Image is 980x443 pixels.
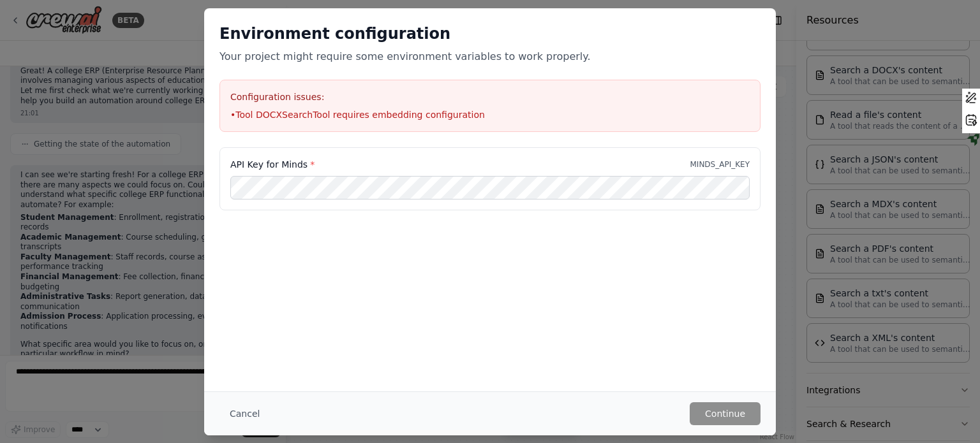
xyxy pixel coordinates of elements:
[230,158,315,171] label: API Key for Minds
[690,159,750,170] p: MINDS_API_KEY
[230,108,750,121] li: • Tool DOCXSearchTool requires embedding configuration
[219,24,761,44] h2: Environment configuration
[690,402,761,425] button: Continue
[230,91,750,103] h3: Configuration issues:
[219,402,270,425] button: Cancel
[219,49,761,64] p: Your project might require some environment variables to work properly.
